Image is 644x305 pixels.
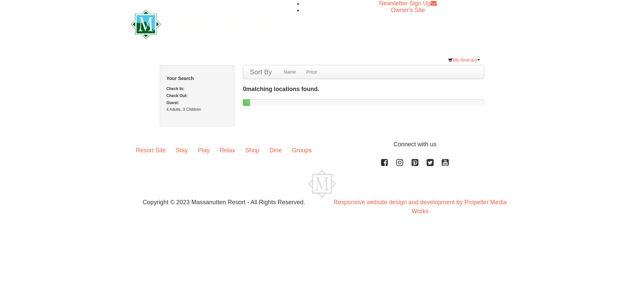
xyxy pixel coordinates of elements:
[264,140,287,161] a: Dine
[243,86,484,92] h4: matching locations found.
[131,140,513,149] p: Connect with us
[215,140,240,161] a: Relax
[166,86,184,91] strong: Check In:
[240,140,264,161] a: Shop
[166,106,228,113] div: 4 Adults, 3 Children
[131,10,284,39] img: Massanutten Resort Logo
[131,140,171,161] a: Resort Site
[193,140,215,161] a: Play
[444,55,484,65] a: My Itinerary
[287,140,317,161] a: Groups
[243,65,279,79] a: Sort By
[279,65,301,79] a: Name
[308,170,336,198] img: Massanutten Resort Logo
[243,86,246,92] span: 0
[166,93,187,98] strong: Check Out:
[126,198,322,207] p: Copyright © 2023 Massanutten Resort - All Rights Reserved.
[166,100,179,105] strong: Guest:
[391,7,425,13] a: Owner's Site
[166,75,228,82] h5: Your Search
[333,199,506,215] a: Responsive website design and development by Propeller Media Works
[301,65,322,79] a: Price
[131,15,284,31] a: Massanutten Resort
[171,140,193,161] a: Stay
